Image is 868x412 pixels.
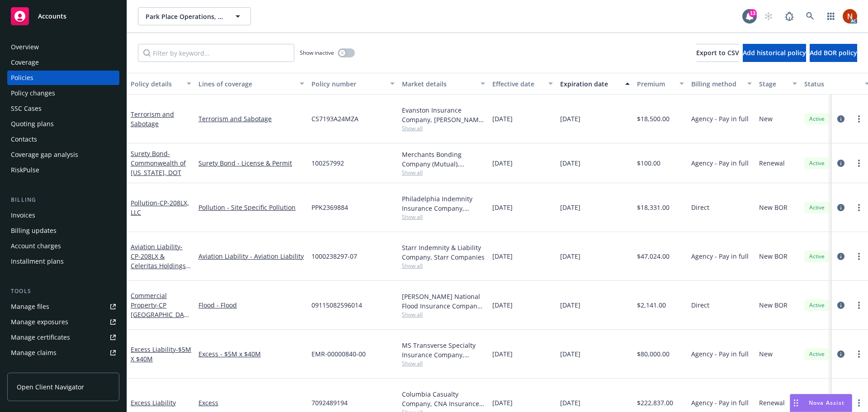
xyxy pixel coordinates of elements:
div: Starr Indemnity & Liability Company, Starr Companies [402,243,485,262]
div: Overview [11,40,39,54]
span: [DATE] [560,349,580,359]
a: Manage claims [7,346,119,360]
span: New BOR [759,251,788,261]
div: Account charges [11,239,61,253]
div: Installment plans [11,254,64,269]
a: Account charges [7,239,119,253]
div: SSC Cases [11,101,42,116]
div: Philadelphia Indemnity Insurance Company, [GEOGRAPHIC_DATA] Insurance Companies [402,194,485,213]
div: [PERSON_NAME] National Flood Insurance Company, [PERSON_NAME] Flood [402,292,485,311]
span: Park Place Operations, Inc. [146,12,224,21]
div: Market details [402,79,475,89]
span: [DATE] [492,251,513,261]
input: Filter by keyword... [138,44,294,62]
div: Effective date [492,79,543,89]
a: more [854,398,864,408]
a: circleInformation [835,158,846,169]
button: Lines of coverage [195,73,308,95]
span: [DATE] [560,398,580,407]
a: Aviation Liability [131,242,186,279]
span: $47,024.00 [637,251,670,261]
a: circleInformation [835,300,846,311]
a: Surety Bond [131,149,186,177]
a: Terrorism and Sabotage [198,114,304,123]
a: Installment plans [7,254,119,269]
button: Add BOR policy [810,44,857,62]
div: RiskPulse [11,163,39,177]
span: New [759,349,773,359]
a: Invoices [7,208,119,223]
div: Lines of coverage [198,79,294,89]
div: Manage claims [11,346,57,360]
div: Billing method [691,79,742,89]
span: New BOR [759,203,788,212]
a: Terrorism and Sabotage [131,110,174,128]
a: Quoting plans [7,117,119,131]
a: more [854,158,864,169]
a: Commercial Property [131,291,188,338]
div: Coverage gap analysis [11,147,78,162]
a: Accounts [7,4,119,29]
a: Excess [198,398,304,407]
div: Policy details [131,79,181,89]
span: [DATE] [492,300,513,310]
span: [DATE] [560,300,580,310]
div: Merchants Bonding Company (Mutual), Merchants Bonding Company [402,150,485,169]
a: Overview [7,40,119,54]
a: circleInformation [835,114,846,124]
span: Open Client Navigator [17,382,84,392]
span: [DATE] [560,114,580,123]
a: circleInformation [835,202,846,213]
span: CS7193A24MZA [311,114,359,123]
a: SSC Cases [7,101,119,116]
a: more [854,349,864,360]
span: Add BOR policy [810,48,857,57]
button: Park Place Operations, Inc. [138,7,251,25]
span: Export to CSV [696,48,739,57]
span: 100257992 [311,158,344,168]
span: Show all [402,169,485,176]
span: [DATE] [560,203,580,212]
a: Coverage [7,55,119,70]
a: Coverage gap analysis [7,147,119,162]
button: Effective date [489,73,557,95]
span: Active [808,159,826,167]
a: Switch app [822,7,840,25]
button: Expiration date [557,73,633,95]
a: Start snowing [759,7,778,25]
span: Active [808,204,826,212]
a: Contacts [7,132,119,147]
span: Agency - Pay in full [691,114,749,123]
button: Premium [633,73,688,95]
span: $222,837.00 [637,398,673,407]
span: 09115082596014 [311,300,362,310]
div: Tools [7,287,119,296]
div: Coverage [11,55,39,70]
span: Show inactive [300,49,334,57]
a: circleInformation [835,349,846,360]
a: Flood - Flood [198,300,304,310]
span: Show all [402,213,485,221]
span: Add historical policy [743,48,806,57]
button: Export to CSV [696,44,739,62]
div: Stage [759,79,787,89]
span: Direct [691,300,709,310]
button: Add historical policy [743,44,806,62]
span: Nova Assist [809,399,844,407]
button: Billing method [688,73,755,95]
a: Excess Liability [131,345,191,363]
span: Show all [402,360,485,367]
a: more [854,114,864,124]
div: Manage BORs [11,361,53,375]
span: [DATE] [560,251,580,261]
div: Manage certificates [11,330,70,345]
button: Policy number [308,73,398,95]
div: Columbia Casualty Company, CNA Insurance, RT Specialty Insurance Services, LLC (RSG Specialty, LLC) [402,389,485,408]
span: Show all [402,124,485,132]
a: Report a Bug [780,7,798,25]
a: Policies [7,71,119,85]
span: 1000238297-07 [311,251,357,261]
span: [DATE] [492,203,513,212]
button: Nova Assist [790,394,852,412]
button: Policy details [127,73,195,95]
